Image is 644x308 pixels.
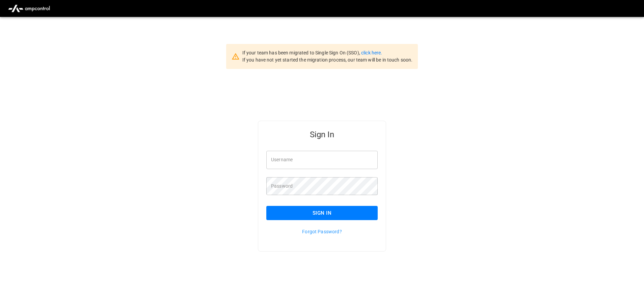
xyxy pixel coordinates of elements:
[361,50,382,55] a: click here.
[266,228,378,235] p: Forgot Password?
[5,2,53,15] img: ampcontrol.io logo
[242,57,413,63] span: If you have not yet started the migration process, our team will be in touch soon.
[242,50,361,55] span: If your team has been migrated to Single Sign On (SSO),
[266,129,378,140] h5: Sign In
[266,206,378,220] button: Sign In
